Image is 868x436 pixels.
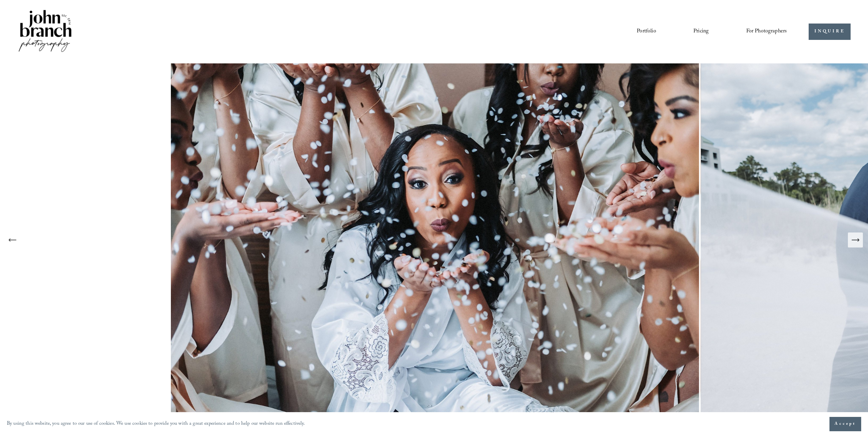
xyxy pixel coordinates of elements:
[746,26,787,37] span: For Photographers
[17,9,73,55] img: John Branch IV Photography
[5,232,20,247] button: Previous Slide
[637,26,656,37] a: Portfolio
[746,26,787,37] a: folder dropdown
[7,419,305,429] p: By using this website, you agree to our use of cookies. We use cookies to provide you with a grea...
[171,63,701,417] img: The Cookery Wedding Photography
[829,417,861,431] button: Accept
[848,232,863,247] button: Next Slide
[809,24,851,40] a: INQUIRE
[693,26,709,37] a: Pricing
[835,421,856,427] span: Accept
